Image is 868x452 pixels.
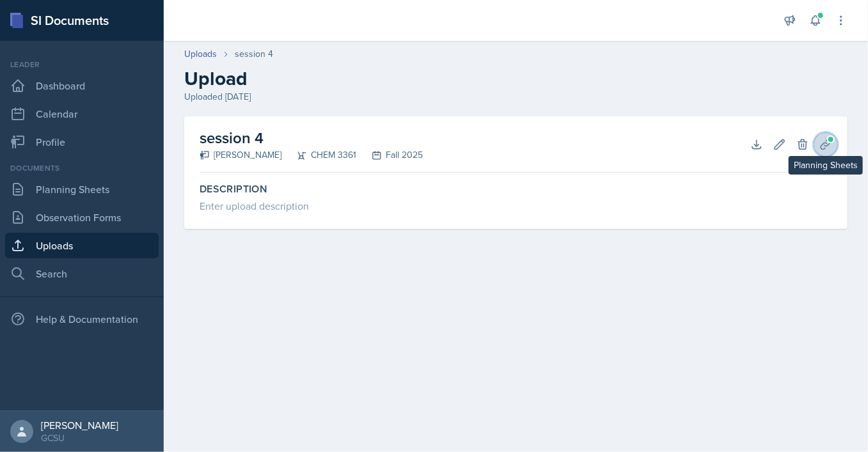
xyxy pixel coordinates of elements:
[5,129,159,155] a: Profile
[184,67,848,90] h2: Upload
[5,73,159,98] a: Dashboard
[184,90,848,104] div: Uploaded [DATE]
[5,261,159,286] a: Search
[356,148,423,162] div: Fall 2025
[41,432,118,444] div: GCSU
[41,419,118,432] div: [PERSON_NAME]
[200,198,832,214] div: Enter upload description
[5,162,159,174] div: Documents
[5,176,159,202] a: Planning Sheets
[200,127,423,150] h2: session 4
[5,233,159,258] a: Uploads
[5,205,159,230] a: Observation Forms
[184,47,217,61] a: Uploads
[814,133,837,156] button: Planning Sheets
[235,47,273,61] div: session 4
[200,148,281,162] div: [PERSON_NAME]
[200,183,832,196] label: Description
[5,101,159,127] a: Calendar
[5,59,159,70] div: Leader
[5,306,159,332] div: Help & Documentation
[281,148,356,162] div: CHEM 3361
